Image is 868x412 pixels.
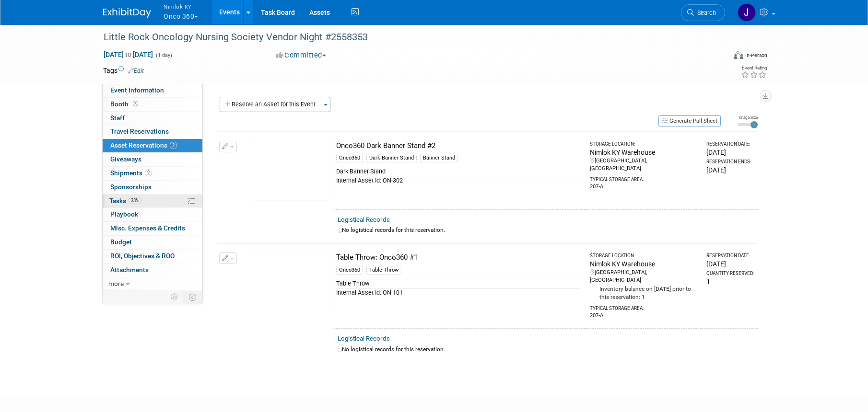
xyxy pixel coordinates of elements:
div: Onco360 [336,154,363,162]
div: Inventory balance on [DATE] prior to this reservation: 1 [590,284,698,301]
div: [DATE] [706,148,754,157]
div: Reservation Ends: [706,159,754,165]
a: Event Information [103,84,202,97]
span: Misc. Expenses & Credits [110,224,185,232]
a: Attachments [103,263,202,277]
span: 33% [129,197,141,204]
div: No logistical records for this reservation. [338,345,754,354]
div: Nimlok KY Warehouse [590,259,698,269]
span: [DATE] [DATE] [103,50,153,59]
div: In-Person [745,52,767,59]
a: Edit [128,68,144,74]
a: Booth [103,98,202,111]
span: Travel Reservations [110,127,169,135]
button: Reserve an Asset for this Event [220,97,321,112]
div: Little Rock Oncology Nursing Society Vendor Night #2558353 [100,29,711,46]
a: Budget [103,236,202,249]
div: Onco360 Dark Banner Stand #2 [336,141,581,151]
span: (1 day) [155,52,172,58]
div: Internal Asset Id: ON-302 [336,176,581,185]
span: Search [694,9,716,16]
span: Sponsorships [110,183,152,191]
div: [GEOGRAPHIC_DATA], [GEOGRAPHIC_DATA] [590,269,698,284]
div: [DATE] [706,165,754,175]
span: to [124,51,133,58]
div: 1 [706,277,754,286]
a: Asset Reservations2 [103,139,202,152]
div: Quantity Reserved: [706,270,754,277]
span: Shipments [110,169,152,177]
span: Giveaways [110,155,141,163]
a: Staff [103,112,202,125]
div: [GEOGRAPHIC_DATA], [GEOGRAPHIC_DATA] [590,157,698,172]
span: 2 [170,142,177,149]
a: Tasks33% [103,195,202,208]
span: more [108,280,124,287]
span: Staff [110,114,125,122]
span: Asset Reservations [110,141,177,149]
span: Playbook [110,210,138,218]
a: Logistical Records [338,216,390,223]
div: Dark Banner Stand [336,167,581,176]
div: Storage Location: [590,252,698,259]
a: more [103,277,202,291]
span: Nimlok KY [164,1,198,11]
div: Reservation Date: [706,252,754,259]
span: Event Information [110,86,164,94]
span: 2 [145,169,152,176]
a: Shipments2 [103,167,202,180]
div: Typical Storage Area: [590,301,698,312]
span: ROI, Objectives & ROO [110,252,175,260]
img: View Images [251,141,330,201]
a: Misc. Expenses & Credits [103,222,202,235]
a: Search [681,4,725,21]
a: Travel Reservations [103,125,202,138]
div: Event Rating [741,66,767,70]
td: Toggle Event Tabs [183,291,203,303]
div: Nimlok KY Warehouse [590,148,698,157]
button: Generate Pull Sheet [658,115,721,126]
div: Table Throw: Onco360 #1 [336,252,581,263]
div: Image Size [738,114,758,120]
span: Booth not reserved yet [131,100,140,107]
td: Tags [103,66,144,75]
span: Booth [110,100,140,108]
div: Storage Location: [590,141,698,148]
div: Event Format [669,50,767,64]
div: [DATE] [706,259,754,269]
span: Tasks [109,197,141,205]
img: View Images [251,252,330,312]
div: Banner Stand [420,154,458,162]
div: Reservation Date: [706,141,754,148]
img: Format-Inperson.png [734,51,743,59]
button: Committed [273,50,330,60]
div: Table Throw [336,279,581,288]
a: Giveaways [103,153,202,166]
div: Table Throw [366,266,401,275]
a: Logistical Records [338,335,390,342]
div: 207-A [590,183,698,191]
a: Sponsorships [103,181,202,194]
span: Budget [110,238,132,246]
div: 207-A [590,312,698,320]
a: ROI, Objectives & ROO [103,250,202,263]
td: Personalize Event Tab Strip [166,291,183,303]
div: Internal Asset Id: ON-101 [336,288,581,297]
div: No logistical records for this reservation. [338,226,754,234]
div: Onco360 [336,266,363,275]
a: Playbook [103,208,202,221]
div: Typical Storage Area: [590,172,698,183]
span: Attachments [110,266,149,274]
img: ExhibitDay [103,8,151,18]
img: Jamie Dunn [738,3,756,22]
div: Dark Banner Stand [366,154,417,162]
